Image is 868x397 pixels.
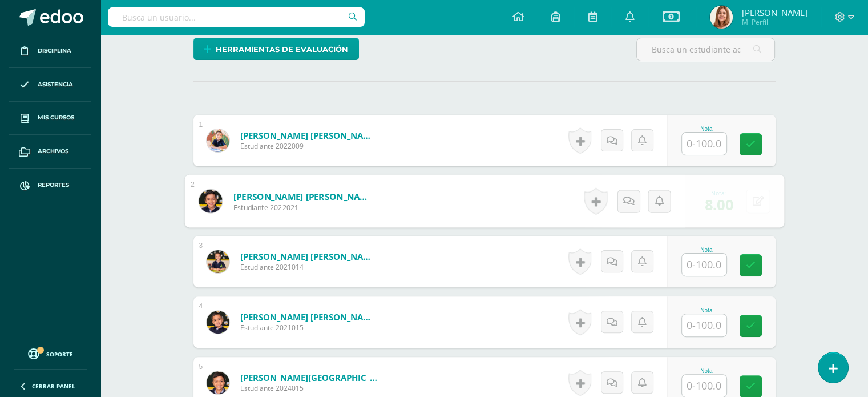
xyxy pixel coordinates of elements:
[741,7,807,18] span: [PERSON_NAME]
[681,368,732,374] div: Nota
[681,307,732,314] div: Nota
[38,113,74,122] span: Mis cursos
[207,371,229,394] img: 976f1be8ffaec3399f6bd007e538e5f4.png
[240,323,377,332] span: Estudiante 2021015
[9,169,91,202] a: Reportes
[240,372,377,383] a: [PERSON_NAME][GEOGRAPHIC_DATA]
[38,46,71,55] span: Disciplina
[207,129,229,152] img: 295b82f8adc0d639fdefb06604a8e20a.png
[46,350,73,358] span: Soporte
[704,194,733,214] span: 8.00
[216,39,348,60] span: Herramientas de evaluación
[240,251,377,262] a: [PERSON_NAME] [PERSON_NAME]
[637,38,774,61] input: Busca un estudiante aquí...
[38,80,73,89] span: Asistencia
[9,34,91,68] a: Disciplina
[710,6,733,29] img: eb2ab618cba906d884e32e33fe174f12.png
[240,130,377,141] a: [PERSON_NAME] [PERSON_NAME]
[741,17,807,27] span: Mi Perfil
[9,68,91,102] a: Asistencia
[233,190,374,202] a: [PERSON_NAME] [PERSON_NAME]
[207,311,229,334] img: b360f5ad23294c256a61f57b1951f2ce.png
[9,102,91,135] a: Mis cursos
[704,189,733,197] div: Nota:
[108,7,365,27] input: Busca un usuario...
[240,262,377,272] span: Estudiante 2021014
[682,133,726,155] input: 0-100.0
[682,314,726,336] input: 0-100.0
[14,346,87,361] a: Soporte
[682,375,726,397] input: 0-100.0
[681,126,732,132] div: Nota
[233,202,374,212] span: Estudiante 2022021
[240,311,377,323] a: [PERSON_NAME] [PERSON_NAME]
[38,181,69,190] span: Reportes
[240,383,377,393] span: Estudiante 2024015
[9,135,91,169] a: Archivos
[199,189,222,212] img: 2ec719e16967063243a19f415d4928e5.png
[38,147,68,156] span: Archivos
[207,250,229,273] img: b9dc50f265d74dc03cba026288867dcb.png
[193,38,359,60] a: Herramientas de evaluación
[240,141,377,151] span: Estudiante 2022009
[681,247,732,253] div: Nota
[682,254,726,276] input: 0-100.0
[32,382,75,390] span: Cerrar panel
